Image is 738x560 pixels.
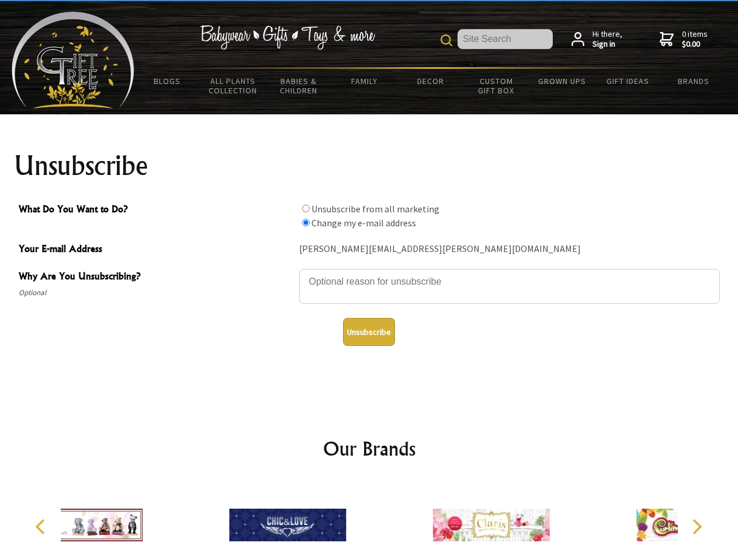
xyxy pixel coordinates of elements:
[19,242,293,258] span: Your E-mail Address
[311,203,439,215] label: Unsubscribe from all marketing
[458,29,553,49] input: Site Search
[134,69,200,93] a: BLOGS
[299,269,720,304] textarea: Why Are You Unsubscribing?
[23,435,715,463] h2: Our Brands
[397,69,463,93] a: Decor
[12,12,134,108] img: Babyware - Gifts - Toys and more...
[302,205,310,212] input: What Do You Want to Do?
[682,39,708,50] strong: $0.00
[661,69,727,93] a: Brands
[299,240,720,258] div: [PERSON_NAME][EMAIL_ADDRESS][PERSON_NAME][DOMAIN_NAME]
[200,69,266,103] a: All Plants Collection
[332,69,398,93] a: Family
[19,269,293,286] span: Why Are You Unsubscribing?
[529,69,595,93] a: Grown Ups
[343,318,395,346] button: Unsubscribe
[14,152,725,180] h1: Unsubscribe
[593,29,622,50] span: Hi there,
[200,25,375,50] img: Babywear - Gifts - Toys & more
[311,217,416,229] label: Change my e-mail address
[682,29,708,50] span: 0 items
[441,34,452,46] img: product search
[19,286,293,300] span: Optional
[660,29,708,50] a: 0 items$0.00
[19,202,293,219] span: What Do You Want to Do?
[463,69,529,103] a: Custom Gift Box
[571,29,622,50] a: Hi there,Sign in
[684,514,709,540] button: Next
[302,219,310,226] input: What Do You Want to Do?
[266,69,332,103] a: Babies & Children
[593,39,622,50] strong: Sign in
[29,514,55,540] button: Previous
[595,69,661,93] a: Gift Ideas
